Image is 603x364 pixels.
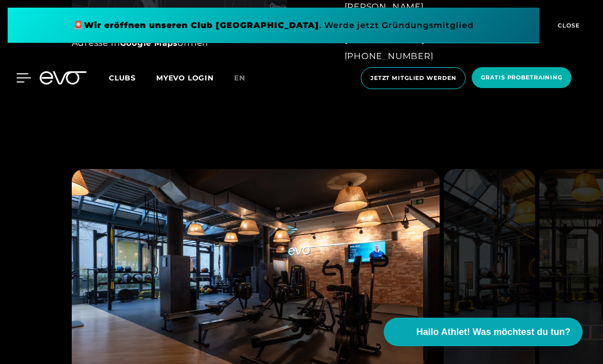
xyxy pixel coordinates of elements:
[109,73,136,82] span: Clubs
[234,73,245,82] span: en
[234,72,257,84] a: en
[469,67,575,89] a: Gratis Probetraining
[370,74,456,82] span: Jetzt Mitglied werden
[358,67,469,89] a: Jetzt Mitglied werden
[156,73,214,82] a: MYEVO LOGIN
[539,8,595,43] button: CLOSE
[416,325,570,339] span: Hallo Athlet! Was möchtest du tun?
[109,73,156,82] a: Clubs
[481,73,562,82] span: Gratis Probetraining
[555,21,580,30] span: CLOSE
[384,318,583,346] button: Hallo Athlet! Was möchtest du tun?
